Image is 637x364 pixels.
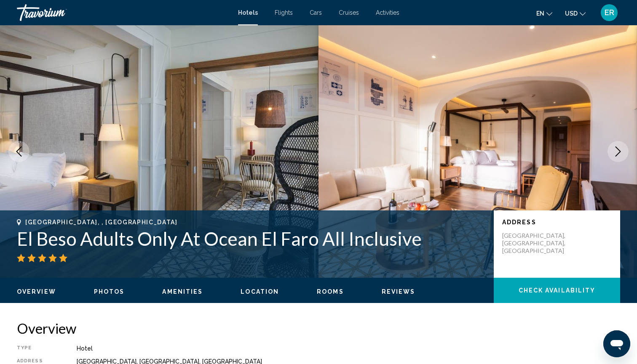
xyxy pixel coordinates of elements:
button: Previous image [8,141,29,162]
button: Amenities [162,288,203,295]
button: Rooms [317,288,344,295]
a: Travorium [17,4,230,21]
span: Check Availability [519,287,596,294]
h2: Overview [17,320,620,337]
button: Change currency [565,7,586,19]
button: Photos [94,288,125,295]
a: Activities [376,9,399,16]
span: ER [605,8,614,17]
button: Location [241,288,279,295]
button: Next image [608,141,629,162]
div: Type [17,345,56,352]
button: Reviews [382,288,415,295]
div: Hotel [77,345,620,352]
button: Overview [17,288,56,295]
span: Reviews [382,288,415,295]
span: Amenities [162,288,203,295]
span: Photos [94,288,125,295]
a: Flights [275,9,293,16]
span: en [536,10,544,17]
a: Cruises [339,9,359,16]
button: Check Availability [494,278,620,303]
span: Overview [17,288,56,295]
span: Rooms [317,288,344,295]
a: Cars [310,9,322,16]
span: [GEOGRAPHIC_DATA], , [GEOGRAPHIC_DATA] [25,219,178,226]
p: Address [502,219,612,226]
p: [GEOGRAPHIC_DATA], [GEOGRAPHIC_DATA], [GEOGRAPHIC_DATA] [502,232,570,255]
a: Hotels [238,9,258,16]
span: Location [241,288,279,295]
h1: El Beso Adults Only At Ocean El Faro All Inclusive [17,228,485,250]
iframe: Button to launch messaging window [603,330,630,357]
button: User Menu [598,4,620,21]
button: Change language [536,7,552,19]
span: USD [565,10,578,17]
